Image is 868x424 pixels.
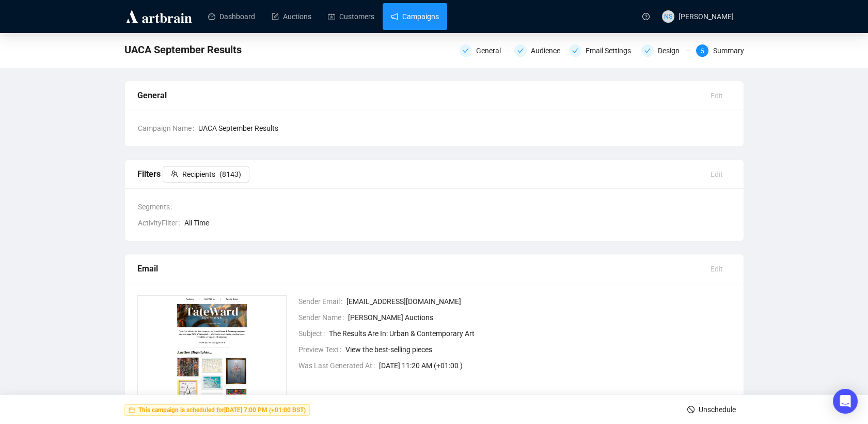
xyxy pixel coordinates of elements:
[346,296,731,307] span: [EMAIL_ADDRESS][DOMAIN_NAME]
[678,12,734,21] span: [PERSON_NAME]
[463,48,469,54] span: check
[702,261,731,277] button: Edit
[171,170,178,177] span: team
[129,407,135,413] span: calendar
[699,395,736,424] span: Unschedule
[517,48,524,54] span: check
[328,3,374,30] a: Customers
[329,328,731,339] span: The Results Are In: Urban & Contemporary Art
[696,44,744,57] div: 5Summary
[298,312,348,323] span: Sender Name
[569,44,635,57] div: Email Settings
[138,217,184,229] span: ActivityFilter
[572,48,578,54] span: check
[298,360,379,371] span: Was Last Generated At
[345,344,731,355] span: View the best-selling pieces
[713,44,744,57] div: Summary
[138,406,306,414] strong: This campaign is scheduled for [DATE] 7:00 PM (+01:00 BST)
[701,48,704,55] span: 5
[391,3,439,30] a: Campaigns
[163,166,249,183] button: Recipients(8143)
[833,389,858,414] div: Open Intercom Messenger
[219,169,241,180] span: ( 8143 )
[348,312,731,323] span: [PERSON_NAME] Auctions
[137,169,249,179] span: Filters
[298,344,345,355] span: Preview Text
[531,44,566,57] div: Audience
[124,8,194,25] img: logo
[298,296,346,307] span: Sender Email
[379,360,731,371] span: [DATE] 11:20 AM (+01:00 )
[664,11,672,22] span: NS
[138,201,177,213] span: Segments
[586,44,637,57] div: Email Settings
[476,44,507,57] div: General
[702,166,731,183] button: Edit
[679,401,744,418] button: Unschedule
[658,44,686,57] div: Design
[644,48,651,54] span: check
[138,123,198,134] span: Campaign Name
[198,123,731,134] span: UACA September Results
[298,328,329,339] span: Subject
[137,89,702,102] div: General
[641,44,690,57] div: Design
[272,3,311,30] a: Auctions
[124,41,242,58] span: UACA September Results
[642,13,650,20] span: question-circle
[687,406,695,413] span: stop
[137,262,702,275] div: Email
[184,217,731,229] span: All Time
[514,44,563,57] div: Audience
[208,3,255,30] a: Dashboard
[702,87,731,104] button: Edit
[460,44,508,57] div: General
[182,169,215,180] span: Recipients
